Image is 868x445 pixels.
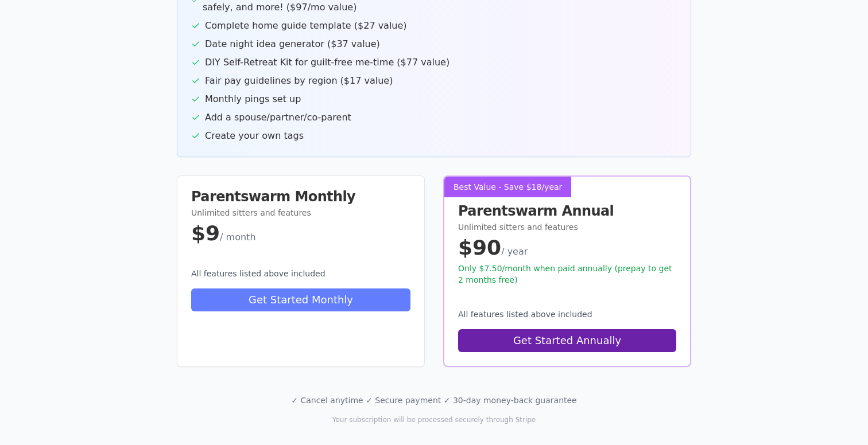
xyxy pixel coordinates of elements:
[205,92,301,106] span: Monthly pings set up
[191,288,410,311] button: Get Started Monthly
[205,111,351,124] span: Add a spouse/partner/co-parent
[458,204,676,218] h3: Parentswarm Annual
[191,268,410,279] p: All features listed above included
[205,19,407,33] span: Complete home guide template ($27 value)
[205,56,449,69] span: DIY Self-Retreat Kit for guilt-free me-time ($77 value)
[458,236,501,259] span: $90
[191,221,220,245] span: $9
[444,177,571,197] div: Best Value - Save $18/year
[205,37,380,51] span: Date night idea generator ($37 value)
[220,232,255,243] span: / month
[205,74,393,88] span: Fair pay guidelines by region ($17 value)
[205,129,304,143] span: Create your own tags
[191,190,410,204] h3: Parentswarm Monthly
[458,221,676,233] p: Unlimited sitters and features
[191,207,410,218] p: Unlimited sitters and features
[458,263,676,286] div: Only $7.50/month when paid annually (prepay to get 2 months free)
[103,395,765,406] p: ✓ Cancel anytime ✓ Secure payment ✓ 30-day money-back guarantee
[501,246,528,257] span: / year
[103,415,765,424] p: Your subscription will be processed securely through Stripe
[458,329,676,352] button: Get Started Annually
[458,309,676,320] p: All features listed above included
